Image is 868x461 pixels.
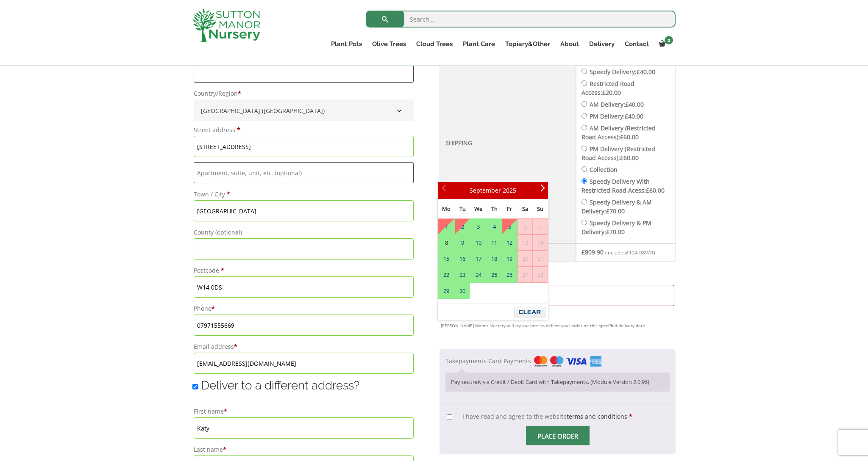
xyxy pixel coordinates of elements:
abbr: required [629,412,632,420]
small: [PERSON_NAME] Manor Nursery will try our best to deliver your order on this specified delivery date. [441,320,674,331]
input: Deliver to a different address? [192,384,198,389]
span: 14 [533,235,548,250]
input: I have read and agree to the websiteterms and conditions * [447,414,452,420]
span: 21 [533,251,548,266]
span: 28 [533,267,548,282]
td: Available Deliveries58 [438,218,455,235]
span: Tuesday [459,205,466,213]
td: Available Deliveries60 [438,251,455,267]
bdi: 40.00 [637,68,655,76]
a: About [555,38,584,50]
span: (optional) [215,228,242,236]
label: Takepayments Card Payments [445,357,601,365]
span: Country/Region [194,99,414,121]
a: 2 [654,38,676,50]
label: AM Delivery (Restricted Road Access): [581,124,656,141]
span: Next [537,187,544,194]
td: Available Deliveries60 [502,235,517,251]
label: Speedy Delivery: [590,68,655,76]
a: Plant Care [458,38,500,50]
span: £ [626,249,629,256]
span: £ [625,112,628,120]
label: Email address [194,341,414,353]
td: Available Deliveries60 [470,251,487,267]
span: Deliver to a different address? [201,378,359,392]
span: Friday [507,205,512,213]
a: 10 [470,235,486,250]
a: Contact [620,38,654,50]
img: logo [192,8,260,42]
span: £ [637,68,640,76]
bdi: 40.00 [625,100,644,108]
span: 27 [518,267,532,282]
label: Country/Region [194,88,414,99]
a: 30 [455,283,470,298]
a: 29 [438,283,454,298]
td: Available Deliveries60 [438,267,455,283]
span: £ [620,133,623,141]
a: Plant Pots [326,38,367,50]
input: House number and street name [194,136,414,157]
td: Available Deliveries60 [470,267,487,283]
a: 11 [487,235,501,250]
a: 25 [487,267,501,282]
th: Shipping [440,42,576,243]
span: Sunday [537,205,543,213]
td: Available Deliveries60 [502,251,517,267]
span: £ [606,207,609,215]
td: Available Deliveries60 [470,235,487,251]
a: 12 [502,235,517,250]
a: 8 [438,235,454,250]
a: 3 [470,219,486,234]
input: Search... [366,11,676,28]
a: Olive Trees [367,38,411,50]
input: Choose a Delivery Date [441,285,674,306]
a: 22 [438,267,454,282]
bdi: 60.00 [620,133,639,141]
span: 7 [533,219,548,234]
td: Available Deliveries60 [455,251,470,267]
img: Takepayments Card Payments [534,356,601,367]
bdi: 60.00 [620,154,639,162]
a: Prev [438,183,452,198]
span: £ [602,88,606,97]
button: Clear [514,307,545,317]
td: Available Deliveries59 [502,218,517,235]
span: 6 [518,219,532,234]
input: Place order [526,426,590,445]
span: 2 [665,36,673,44]
td: Available Deliveries60 [502,267,517,283]
label: Street address [194,124,414,136]
a: 24 [470,267,486,282]
a: Topiary&Other [500,38,555,50]
a: 4 [487,219,501,234]
a: 15 [438,251,454,266]
td: Available Deliveries60 [487,218,502,235]
span: £ [620,154,623,162]
td: Available Deliveries59 [455,218,470,235]
label: Town / City [194,188,414,200]
span: United Kingdom (UK) [198,104,409,118]
span: £ [625,100,629,108]
td: Available Deliveries60 [438,235,455,251]
label: County [194,226,414,238]
label: Last name [194,444,414,455]
p: Pay securely via Credit / Debit Card with Takepayments. (Module Version 2.0.96) [451,378,664,386]
label: AM Delivery: [590,100,644,108]
span: I have read and agree to the website [462,412,627,420]
td: Available Deliveries60 [470,218,487,235]
span: Wednesday [474,205,482,213]
td: Available Deliveries60 [455,283,470,299]
span: 2025 [503,186,516,194]
a: 16 [455,251,470,266]
a: 26 [502,267,517,282]
label: PM Delivery: [590,112,643,120]
label: Restricted Road Access: [581,80,634,97]
span: £ [581,248,585,256]
a: Next [534,183,548,198]
span: £ [646,186,649,194]
bdi: 70.00 [606,228,625,236]
td: Available Deliveries60 [487,267,502,283]
span: Monday [442,205,451,213]
label: Speedy Delivery & AM Delivery: [581,198,652,215]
